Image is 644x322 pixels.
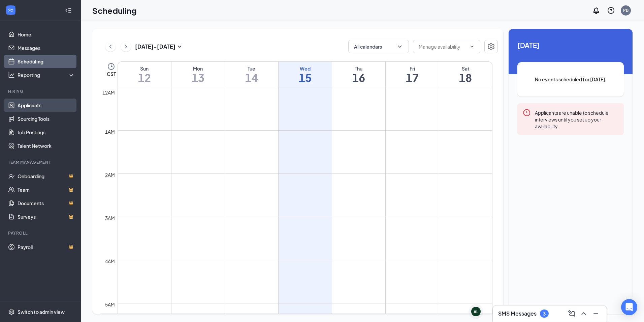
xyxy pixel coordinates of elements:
[469,44,475,49] svg: ChevronDown
[8,230,74,236] div: Payroll
[118,62,171,87] a: October 12, 2025
[590,308,601,319] button: Minimize
[7,7,14,14] svg: WorkstreamLogo
[8,72,15,78] svg: Analysis
[386,62,439,87] a: October 17, 2025
[386,72,439,83] h1: 17
[517,40,624,50] span: [DATE]
[592,6,600,15] svg: Notifications
[623,7,629,13] div: PB
[118,72,171,83] h1: 12
[543,311,546,317] div: 3
[104,171,116,179] div: 2am
[65,7,72,14] svg: Collapse
[171,65,225,72] div: Mon
[578,308,589,319] button: ChevronUp
[175,43,184,51] svg: SmallChevronDown
[18,196,75,210] a: DocumentsCrown
[105,42,116,52] button: ChevronLeft
[107,43,114,51] svg: ChevronLeft
[8,159,74,165] div: Team Management
[18,183,75,196] a: TeamCrown
[8,88,74,94] div: Hiring
[18,139,75,153] a: Talent Network
[225,62,278,87] a: October 14, 2025
[279,62,332,87] a: October 15, 2025
[487,43,495,51] svg: Settings
[621,299,637,315] div: Open Intercom Messenger
[104,214,116,222] div: 3am
[18,28,75,41] a: Home
[332,65,385,72] div: Thu
[18,72,75,78] div: Reporting
[104,258,116,265] div: 4am
[18,55,75,68] a: Scheduling
[566,308,577,319] button: ComposeMessage
[592,310,600,318] svg: Minimize
[225,72,278,83] h1: 14
[279,72,332,83] h1: 15
[135,43,175,50] h3: [DATE] - [DATE]
[396,43,403,50] svg: ChevronDown
[18,112,75,126] a: Sourcing Tools
[18,41,75,55] a: Messages
[498,310,537,317] h3: SMS Messages
[171,72,225,83] h1: 13
[18,210,75,223] a: SurveysCrown
[123,43,129,51] svg: ChevronRight
[92,5,137,16] h1: Scheduling
[279,65,332,72] div: Wed
[439,62,492,87] a: October 18, 2025
[332,72,385,83] h1: 16
[118,65,171,72] div: Sun
[18,169,75,183] a: OnboardingCrown
[348,40,409,53] button: All calendarsChevronDown
[531,76,610,83] span: No events scheduled for [DATE].
[607,6,615,15] svg: QuestionInfo
[104,301,116,308] div: 5am
[484,40,498,53] button: Settings
[439,65,492,72] div: Sat
[332,62,385,87] a: October 16, 2025
[386,65,439,72] div: Fri
[18,308,65,315] div: Switch to admin view
[121,42,131,52] button: ChevronRight
[523,109,531,117] svg: Error
[535,109,618,130] div: Applicants are unable to schedule interviews until you set up your availability.
[18,126,75,139] a: Job Postings
[225,65,278,72] div: Tue
[568,310,576,318] svg: ComposeMessage
[474,309,478,315] div: AL
[18,240,75,254] a: PayrollCrown
[439,72,492,83] h1: 18
[171,62,225,87] a: October 13, 2025
[18,99,75,112] a: Applicants
[107,71,116,77] span: CST
[104,128,116,135] div: 1am
[8,308,15,315] svg: Settings
[419,43,466,50] input: Manage availability
[107,62,115,71] svg: Clock
[580,310,588,318] svg: ChevronUp
[101,89,116,96] div: 12am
